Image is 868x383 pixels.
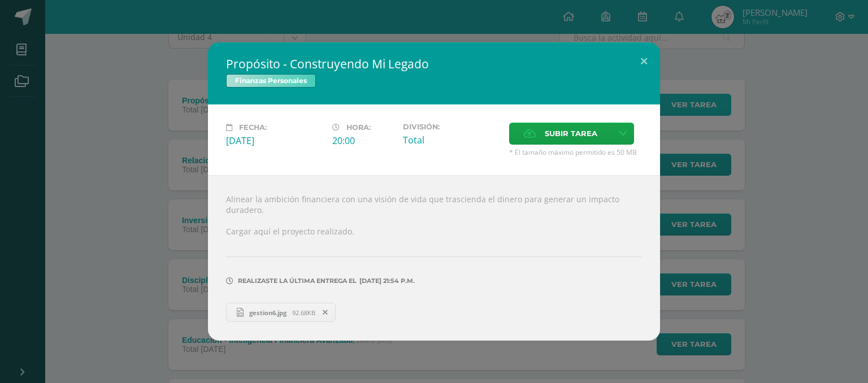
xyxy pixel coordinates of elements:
[545,123,597,144] span: Subir tarea
[509,147,642,157] span: * El tamaño máximo permitido es 50 MB
[226,56,642,72] h2: Propósito - Construyendo Mi Legado
[208,175,660,341] div: Alinear la ambición financiera con una visión de vida que trascienda el dinero para generar un im...
[332,134,394,147] div: 20:00
[226,134,323,147] div: [DATE]
[346,123,371,132] span: Hora:
[244,308,292,317] span: gestion6.jpg
[628,42,660,81] button: Close (Esc)
[316,306,335,319] span: Remover entrega
[226,303,336,322] a: gestion6.jpg 92.68KB
[403,123,500,131] label: División:
[238,277,357,285] span: Realizaste la última entrega el
[292,308,315,317] span: 92.68KB
[239,123,267,132] span: Fecha:
[226,74,316,88] span: Finanzas Personales
[403,134,500,146] div: Total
